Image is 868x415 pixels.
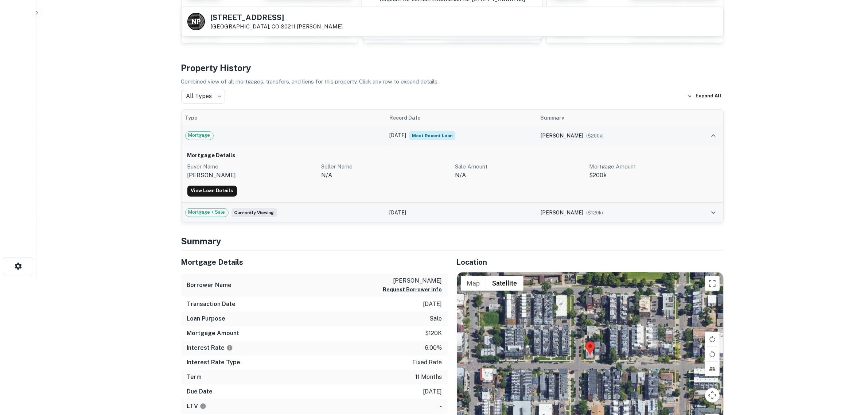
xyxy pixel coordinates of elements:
p: $120k [425,329,442,338]
a: View Loan Details [187,186,237,197]
p: - [440,402,442,411]
iframe: Chat Widget [832,357,868,392]
span: ($ 120k ) [586,210,603,216]
p: N P [192,17,201,27]
svg: LTVs displayed on the website are for informational purposes only and may be reported incorrectly... [200,403,206,410]
h6: LTV [187,402,206,411]
button: Map camera controls [705,388,720,403]
td: [DATE] [386,203,537,222]
span: Currently viewing [231,208,277,217]
p: Sale Amount [455,162,584,171]
h4: Summary [181,234,724,248]
button: Tilt map [705,362,720,376]
th: Record Date [386,110,537,126]
h5: Location [457,257,724,268]
p: fixed rate [413,358,442,367]
h6: Interest Rate Type [187,358,241,367]
p: 6.00% [425,344,442,352]
p: [DATE] [423,387,442,396]
button: expand row [707,206,720,219]
button: Show satellite imagery [486,276,523,291]
span: Mortgage + Sale [186,209,228,216]
button: Rotate map clockwise [705,332,720,346]
span: ($ 200k ) [586,133,604,139]
h6: Mortgage Amount [187,329,240,338]
p: n/a [321,171,449,180]
h6: Borrower Name [187,281,232,290]
h5: Mortgage Details [181,257,448,268]
svg: The interest rates displayed on the website are for informational purposes only and may be report... [226,345,233,351]
h4: Property History [181,61,724,74]
th: Summary [537,110,682,126]
td: [DATE] [386,126,537,146]
div: All Types [181,89,225,104]
p: $200k [589,171,717,180]
p: Mortgage Amount [589,162,717,171]
th: Type [182,110,386,126]
p: sale [430,314,442,323]
h6: Due Date [187,387,213,396]
p: N/A [455,171,584,180]
span: [PERSON_NAME] [540,133,583,139]
p: Seller Name [321,162,449,171]
span: Most Recent Loan [409,131,455,140]
button: Show street map [461,276,486,291]
button: Expand All [685,91,724,102]
h6: Term [187,373,202,381]
p: [GEOGRAPHIC_DATA], CO 80211 [211,23,343,30]
p: [PERSON_NAME] [383,276,442,285]
button: Toggle fullscreen view [705,276,720,291]
span: Mortgage [186,132,213,139]
p: Combined view of all mortgages, transfers, and liens for this property. Click any row to expand d... [181,77,724,86]
h6: Transaction Date [187,300,236,309]
p: [DATE] [423,300,442,309]
button: Request Borrower Info [383,285,442,294]
a: [PERSON_NAME] [297,23,343,30]
p: 11 months [416,373,442,381]
span: [PERSON_NAME] [540,210,583,216]
h6: Interest Rate [187,344,233,352]
p: Buyer Name [187,162,316,171]
button: Rotate map counterclockwise [705,347,720,361]
button: expand row [707,129,720,142]
h6: Mortgage Details [187,151,717,160]
p: [PERSON_NAME] [187,171,316,180]
h6: Loan Purpose [187,314,226,323]
h5: [STREET_ADDRESS] [211,14,343,21]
